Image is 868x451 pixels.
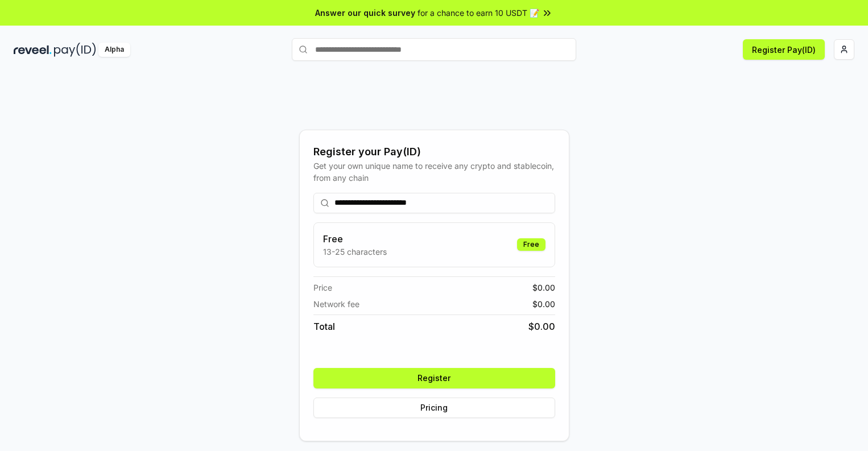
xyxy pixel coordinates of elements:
[313,282,332,293] span: Price
[532,282,555,293] span: $ 0.00
[528,320,555,333] span: $ 0.00
[418,7,539,19] span: for a chance to earn 10 USDT 📝
[98,43,130,57] div: Alpha
[313,398,555,418] button: Pricing
[313,320,335,333] span: Total
[313,298,359,310] span: Network fee
[517,238,545,251] div: Free
[323,246,387,258] p: 13-25 characters
[54,43,96,57] img: pay_id
[14,43,52,57] img: reveel_dark
[313,144,555,160] div: Register your Pay(ID)
[313,368,555,388] button: Register
[323,232,387,246] h3: Free
[532,298,555,310] span: $ 0.00
[743,39,825,60] button: Register Pay(ID)
[315,7,415,19] span: Answer our quick survey
[313,160,555,184] div: Get your own unique name to receive any crypto and stablecoin, from any chain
